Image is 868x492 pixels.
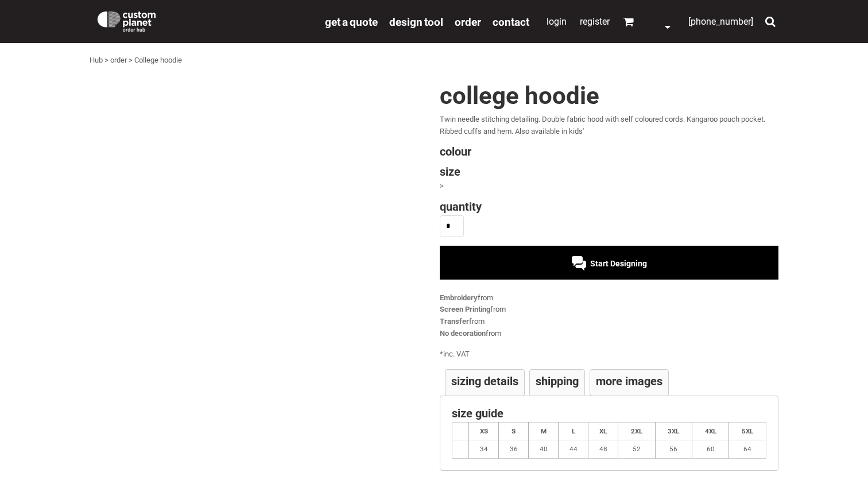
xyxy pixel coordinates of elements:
a: Custom Planet [90,3,319,37]
span: get a quote [325,16,378,29]
h4: Colour [440,146,778,157]
td: 52 [618,440,655,459]
div: from [440,328,778,340]
td: 36 [499,440,529,459]
a: Hub [90,56,103,64]
a: Register [580,16,610,27]
a: Login [547,16,567,27]
img: Custom Planet [95,9,158,32]
a: get a quote [325,15,378,28]
span: Contact [493,16,529,29]
div: > [129,55,133,67]
th: L [559,422,588,440]
div: from [440,304,778,316]
a: Embroidery [440,293,478,302]
th: 2XL [618,422,655,440]
th: S [499,422,529,440]
h4: Size [440,166,778,177]
h1: College hoodie [440,84,778,108]
span: [PHONE_NUMBER] [688,16,753,27]
td: 56 [655,440,692,459]
span: order [455,16,481,29]
span: Start Designing [590,259,647,268]
div: from [440,316,778,328]
a: Transfer [440,317,469,326]
div: > [104,55,108,67]
a: order [110,56,127,64]
td: 40 [529,440,559,459]
td: 60 [692,440,728,459]
span: design tool [389,16,443,29]
a: Screen Printing [440,305,490,313]
td: 44 [559,440,588,459]
th: 3XL [655,422,692,440]
div: College hoodie [134,55,182,67]
h4: More Images [596,375,662,387]
th: 5XL [729,422,766,440]
h4: Quantity [440,201,778,212]
div: inc. VAT [440,348,778,361]
h4: Shipping [536,375,579,387]
div: > [440,180,778,192]
a: design tool [389,15,443,28]
th: M [529,422,559,440]
h4: Sizing Details [451,375,518,387]
h4: Size Guide [452,408,766,419]
div: from [440,292,778,304]
th: 4XL [692,422,728,440]
a: Contact [493,15,529,28]
p: Twin needle stitching detailing. Double fabric hood with self coloured cords. Kangaroo pouch pock... [440,114,778,138]
td: 34 [469,440,499,459]
th: XL [588,422,618,440]
a: order [455,15,481,28]
td: 64 [729,440,766,459]
td: 48 [588,440,618,459]
a: No decoration [440,329,486,338]
th: XS [469,422,499,440]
